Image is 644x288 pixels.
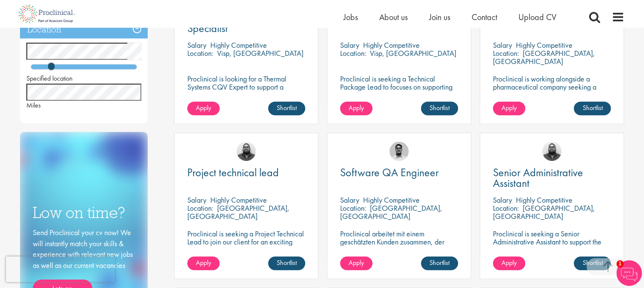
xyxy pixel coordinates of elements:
h3: Low on time? [33,204,135,221]
a: Apply [493,256,525,270]
span: 1 [616,260,624,268]
span: Miles [26,101,41,110]
a: Join us [429,12,450,23]
span: Apply [501,103,517,112]
a: Upload CV [518,12,556,23]
h3: Location [20,20,148,39]
span: Location: [340,203,366,213]
a: Contact [472,12,497,23]
a: Jobs [343,12,358,23]
p: Proclinical is looking for a Thermal Systems CQV Expert to support a project-based assignment. [187,75,305,99]
p: Proclinical is seeking a Project Technical Lead to join our client for an exciting contract role. [187,230,305,254]
span: Apply [196,103,211,112]
span: Software QA Engineer [340,165,439,180]
a: Shortlist [421,256,458,270]
img: Ashley Bennett [542,142,561,161]
a: Project technical lead [187,167,305,178]
a: Apply [340,102,372,115]
span: Apply [349,103,364,112]
a: Shortlist [268,256,305,270]
span: Salary [187,195,206,205]
p: [GEOGRAPHIC_DATA], [GEOGRAPHIC_DATA] [493,203,595,221]
a: Apply [340,256,372,270]
span: Location: [493,203,519,213]
a: Shortlist [421,102,458,115]
span: Location: [187,203,213,213]
p: Visp, [GEOGRAPHIC_DATA] [217,48,303,58]
a: CQV Thermal Validation Specialist [187,12,305,34]
p: Proclinical arbeitet mit einem geschätzten Kunden zusammen, der einen Software-QA-Ingenieur zur V... [340,230,458,262]
img: Timothy Deschamps [389,142,409,161]
p: Highly Competitive [210,195,267,205]
p: Highly Competitive [363,195,420,205]
p: Proclinical is seeking a Technical Package Lead to focuses on supporting the integration of mecha... [340,75,458,115]
span: Location: [493,48,519,58]
p: [GEOGRAPHIC_DATA], [GEOGRAPHIC_DATA] [340,203,442,221]
span: Salary [340,40,359,50]
span: Specified location [26,74,73,83]
span: Location: [187,48,213,58]
span: Salary [340,195,359,205]
span: Location: [340,48,366,58]
a: Apply [187,102,220,115]
a: Senior Administrative Assistant [493,167,611,189]
p: Highly Competitive [363,40,420,50]
p: Highly Competitive [516,40,572,50]
p: [GEOGRAPHIC_DATA], [GEOGRAPHIC_DATA] [493,48,595,66]
iframe: reCAPTCHA [6,256,115,282]
span: Apply [196,258,211,267]
a: About us [379,12,408,23]
span: Salary [493,40,512,50]
span: Salary [187,40,206,50]
p: [GEOGRAPHIC_DATA], [GEOGRAPHIC_DATA] [187,203,289,221]
span: Apply [501,258,517,267]
img: Chatbot [616,260,642,286]
span: Senior Administrative Assistant [493,165,583,190]
a: Shortlist [574,102,611,115]
span: Project technical lead [187,165,279,180]
a: Apply [493,102,525,115]
p: Highly Competitive [210,40,267,50]
span: Salary [493,195,512,205]
p: Proclinical is working alongside a pharmaceutical company seeking a Digital Biomarker Scientist t... [493,75,611,115]
a: Shortlist [268,102,305,115]
img: Ashley Bennett [237,142,256,161]
a: Apply [187,256,220,270]
a: Software QA Engineer [340,167,458,178]
a: Shortlist [574,256,611,270]
p: Proclinical is seeking a Senior Administrative Assistant to support the Clinical Development and ... [493,230,611,262]
p: Visp, [GEOGRAPHIC_DATA] [370,48,456,58]
span: Apply [349,258,364,267]
p: Highly Competitive [516,195,572,205]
